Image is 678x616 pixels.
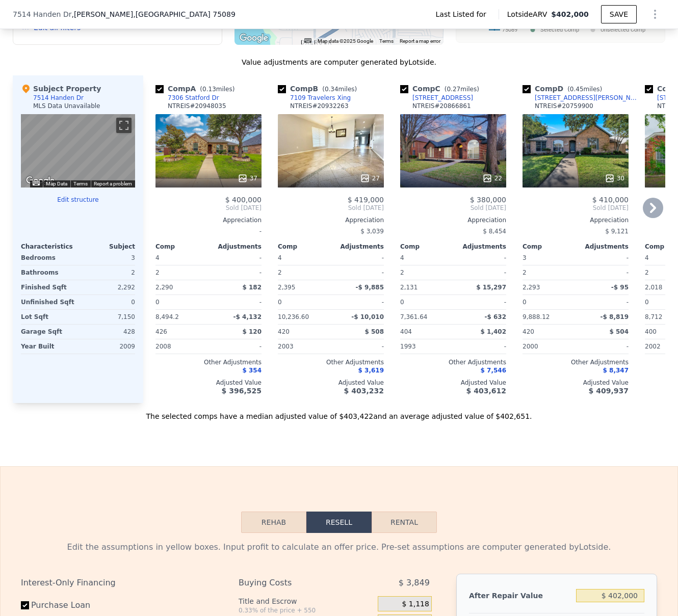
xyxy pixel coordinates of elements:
span: Sold [DATE] [400,204,506,212]
div: [STREET_ADDRESS] [412,94,473,102]
div: 2 [523,265,573,280]
div: NTREIS # 20759900 [535,102,593,110]
div: Adjusted Value [400,379,506,387]
button: Show Options [645,4,665,24]
div: 0.33% of the price + 550 [239,606,374,614]
div: 27 [360,173,380,183]
div: - [455,265,506,280]
div: Appreciation [155,216,262,224]
span: 2,131 [400,284,418,291]
div: Comp D [523,84,606,94]
div: Comp A [155,84,239,94]
div: 2 [400,265,451,280]
div: Comp [523,243,576,251]
span: ( miles) [318,86,361,93]
div: - [333,295,384,309]
span: $ 15,297 [476,284,506,291]
span: -$ 8,819 [601,313,629,320]
span: $ 3,849 [399,574,430,592]
span: -$ 95 [611,284,629,291]
div: - [333,265,384,280]
div: Characteristics [21,243,78,251]
div: - [155,224,262,238]
a: Terms (opens in new tab) [379,38,394,44]
div: NTREIS # 20948035 [168,102,226,110]
div: Buying Costs [239,574,352,592]
span: $ 7,546 [481,367,506,374]
span: $ 9,121 [605,228,629,235]
span: 0 [278,299,282,306]
div: 30 [605,173,624,183]
span: $ 403,232 [344,387,384,395]
div: Value adjustments are computer generated by Lotside . [13,57,665,67]
a: 7306 Statford Dr [155,94,219,102]
span: Sold [DATE] [278,204,384,212]
span: 8,494.2 [155,313,179,320]
span: 8,712 [645,313,662,320]
span: Sold [DATE] [523,204,629,212]
button: Rehab [241,512,306,533]
a: 7109 Travelers Xing [278,94,351,102]
div: - [578,251,629,265]
button: SAVE [601,5,637,23]
div: Subject [78,243,135,251]
span: 420 [278,328,290,335]
div: 2 [155,265,206,280]
div: Garage Sqft [21,325,76,339]
div: NTREIS # 20932263 [290,102,349,110]
div: 2,292 [80,280,135,294]
button: Keyboard shortcuts [304,38,311,43]
div: 37 [238,173,257,183]
div: 7,150 [80,310,135,324]
span: 10,236.60 [278,313,309,320]
a: Report a map error [400,38,440,44]
div: 2 [278,265,329,280]
span: 2,395 [278,284,295,291]
span: $ 120 [242,328,262,335]
a: Open this area in Google Maps (opens a new window) [237,32,271,45]
span: 426 [155,328,167,335]
span: ( miles) [440,86,483,93]
span: 0.13 [202,86,216,93]
div: Map [21,114,135,188]
div: Bedrooms [21,251,76,265]
div: 0 [80,295,135,309]
div: Subject Property [21,84,101,94]
div: 7109 Travelers Xing [290,94,351,102]
div: Bathrooms [21,265,76,280]
a: Open this area in Google Maps (opens a new window) [23,174,57,188]
div: [STREET_ADDRESS][PERSON_NAME] [535,94,641,102]
label: Purchase Loan [21,596,135,614]
div: - [211,295,262,309]
span: $ 1,402 [481,328,506,335]
span: $ 396,525 [222,387,262,395]
button: Rental [372,512,437,533]
text: 75089 [502,26,517,33]
span: 7,361.64 [400,313,427,320]
div: Comp C [400,84,483,94]
div: Comp [400,243,453,251]
span: 9,888.12 [523,313,550,320]
div: Comp [155,243,208,251]
a: Report a problem [94,181,132,186]
span: 0 [645,299,649,306]
div: 22 [482,173,502,183]
button: Resell [306,512,372,533]
div: - [211,251,262,265]
span: 4 [278,254,282,261]
div: Adjustments [576,243,629,251]
div: Adjusted Value [155,379,262,387]
span: ( miles) [563,86,606,93]
span: $ 508 [364,328,384,335]
span: 0 [400,299,404,306]
span: Last Listed for [436,9,490,19]
span: Lotside ARV [507,9,551,19]
button: Keyboard shortcuts [33,181,40,185]
span: $ 409,937 [589,387,629,395]
span: $ 504 [609,328,629,335]
div: - [211,265,262,280]
div: 2 [80,265,135,280]
span: -$ 10,010 [351,313,384,320]
input: Purchase Loan [21,601,29,609]
span: $ 380,000 [470,196,506,204]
